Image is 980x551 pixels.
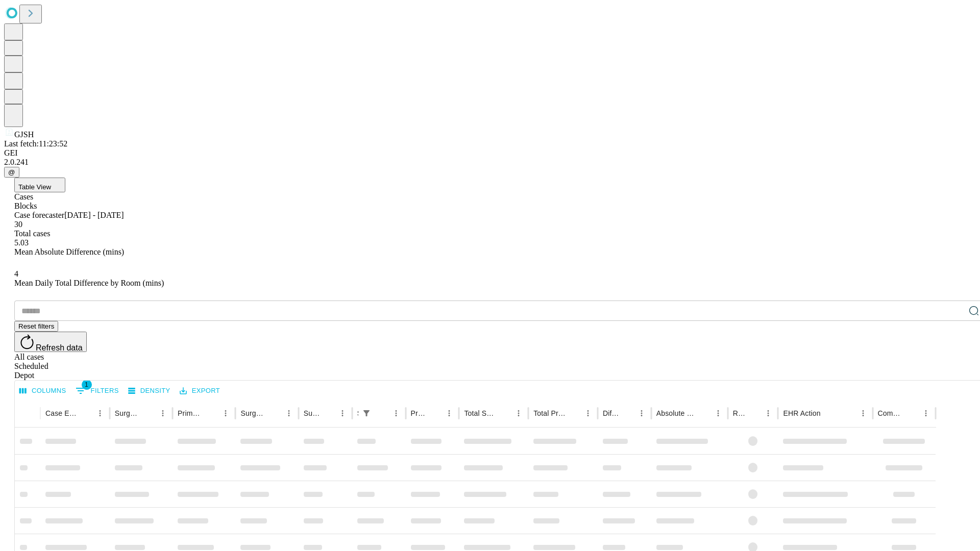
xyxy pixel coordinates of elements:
span: GJSH [14,130,34,139]
div: Predicted In Room Duration [411,409,427,417]
span: Last fetch: 11:23:52 [4,139,67,148]
div: Comments [878,409,903,417]
span: Case forecaster [14,211,64,219]
div: Surgery Date [304,409,320,417]
button: Sort [204,406,218,420]
button: Menu [156,406,170,420]
div: 2.0.241 [4,158,976,167]
div: Primary Service [178,409,203,417]
span: [DATE] - [DATE] [64,211,124,219]
button: Show filters [359,406,374,420]
button: Menu [634,406,649,420]
div: Total Scheduled Duration [464,409,496,417]
button: Menu [93,406,107,420]
span: Reset filters [18,322,54,330]
div: Surgeon Name [115,409,140,417]
span: 1 [82,380,92,390]
div: EHR Action [783,409,820,417]
button: Sort [567,406,581,420]
span: Total cases [14,229,50,238]
div: 1 active filter [359,406,374,420]
button: Sort [620,406,634,420]
button: Show filters [73,383,121,399]
button: Sort [428,406,442,420]
span: 5.03 [14,238,29,247]
button: Menu [856,406,870,420]
div: Absolute Difference [656,409,696,417]
button: Select columns [17,383,69,399]
button: Reset filters [14,321,58,332]
button: Sort [904,406,919,420]
button: Export [177,383,223,399]
button: Menu [761,406,775,420]
div: Surgery Name [240,409,266,417]
span: Table View [18,183,51,191]
div: GEI [4,148,976,158]
button: Menu [335,406,350,420]
button: Menu [919,406,933,420]
button: Menu [442,406,456,420]
button: Menu [711,406,725,420]
div: Scheduled In Room Duration [357,409,358,417]
button: Table View [14,178,65,192]
button: Sort [267,406,282,420]
button: Sort [321,406,335,420]
span: 30 [14,220,22,229]
button: @ [4,167,19,178]
div: Case Epic Id [45,409,78,417]
button: Sort [697,406,711,420]
button: Sort [141,406,156,420]
button: Sort [79,406,93,420]
button: Menu [581,406,595,420]
button: Sort [375,406,389,420]
button: Menu [389,406,403,420]
span: @ [8,168,15,176]
button: Sort [497,406,511,420]
button: Menu [282,406,296,420]
button: Refresh data [14,332,87,352]
button: Sort [747,406,761,420]
div: Difference [603,409,619,417]
span: 4 [14,269,18,278]
button: Density [126,383,173,399]
button: Menu [511,406,526,420]
span: Refresh data [36,343,83,352]
button: Sort [822,406,836,420]
button: Menu [218,406,233,420]
div: Total Predicted Duration [533,409,566,417]
span: Mean Absolute Difference (mins) [14,247,124,256]
div: Resolved in EHR [733,409,746,417]
span: Mean Daily Total Difference by Room (mins) [14,279,164,287]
